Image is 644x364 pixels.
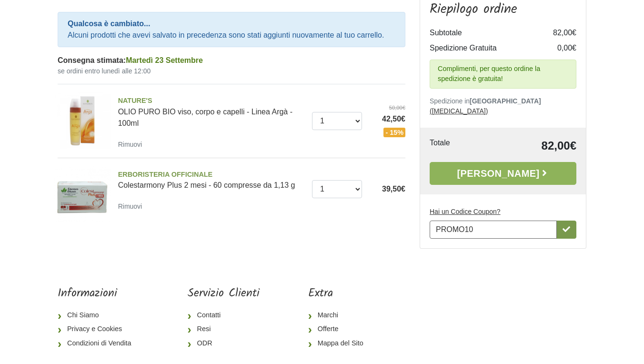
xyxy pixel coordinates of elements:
[188,336,260,351] a: ODR
[538,40,576,56] td: 0,00€
[54,92,111,149] img: OLIO PURO BIO viso, corpo e capelli - Linea Argà - 100ml
[58,322,139,336] a: Privacy e Cookies
[188,287,260,301] h5: Servizio Clienti
[118,96,305,127] a: NATURE'SOLIO PURO BIO viso, corpo e capelli - Linea Argà - 100ml
[369,113,405,125] span: 42,50€
[58,55,405,66] div: Consegna stimata:
[430,96,576,116] p: Spedizione in
[420,287,586,320] iframe: fb:page Facebook Social Plugin
[54,166,111,222] img: Colestarmony Plus 2 mesi - 60 compresse da 1,13 g
[118,200,146,212] a: Rimuovi
[188,322,260,336] a: Resi
[58,287,139,301] h5: Informazioni
[308,287,371,301] h5: Extra
[369,104,405,112] del: 50,00€
[383,128,405,137] span: - 15%
[118,96,305,106] span: NATURE'S
[58,336,139,351] a: Condizioni di Vendita
[430,60,576,89] div: Complimenti, per questo ordine la spedizione è gratuita!
[118,170,305,190] a: ERBORISTERIA OFFICINALEColestarmony Plus 2 mesi - 60 compresse da 1,13 g
[308,322,371,336] a: Offerte
[430,107,488,115] a: ([MEDICAL_DATA])
[118,170,305,180] span: ERBORISTERIA OFFICINALE
[118,141,142,148] small: Rimuovi
[430,25,538,40] td: Subtotale
[308,336,371,351] a: Mappa del Sito
[470,97,541,105] b: [GEOGRAPHIC_DATA]
[430,162,576,185] a: [PERSON_NAME]
[430,1,576,18] h3: Riepilogo ordine
[58,308,139,323] a: Chi Siamo
[126,56,203,64] span: Martedì 23 Settembre
[430,208,501,215] u: Hai un Codice Coupon?
[430,221,557,239] input: Hai un Codice Coupon?
[483,137,576,154] td: 82,00€
[430,137,483,154] td: Totale
[188,308,260,323] a: Contatti
[430,40,538,56] td: Spedizione Gratuita
[58,66,405,76] small: se ordini entro lunedì alle 12:00
[118,138,146,150] a: Rimuovi
[308,308,371,323] a: Marchi
[68,20,150,28] strong: Qualcosa è cambiato...
[430,207,501,217] label: Hai un Codice Coupon?
[118,202,142,210] small: Rimuovi
[538,25,576,40] td: 82,00€
[382,185,405,193] span: 39,50€
[58,12,405,47] div: Alcuni prodotti che avevi salvato in precedenza sono stati aggiunti nuovamente al tuo carrello.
